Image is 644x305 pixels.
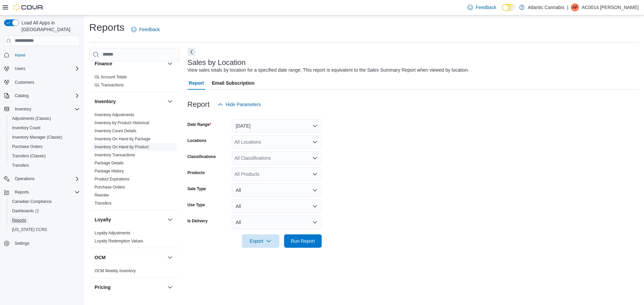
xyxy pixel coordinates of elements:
[95,74,127,80] span: GL Account Totals
[7,133,83,142] button: Inventory Manager (Classic)
[9,124,43,132] a: Inventory Count
[15,80,34,85] span: Customers
[12,78,80,86] span: Customers
[12,51,80,59] span: Home
[7,151,83,161] button: Transfers (Classic)
[7,114,83,123] button: Adjustments (Classic)
[7,197,83,206] button: Canadian Compliance
[232,183,322,197] button: All
[89,267,179,278] div: OCM
[95,216,111,223] h3: Loyalty
[15,106,31,112] span: Inventory
[95,144,149,150] span: Inventory On Hand by Product
[187,170,205,175] label: Products
[128,23,162,36] a: Feedback
[89,111,179,210] div: Inventory
[12,199,52,204] span: Canadian Compliance
[567,3,569,11] p: |
[572,3,578,11] span: AP
[502,4,516,11] input: Dark Mode
[13,4,44,11] img: Cova
[465,1,499,14] a: Feedback
[95,112,134,118] span: Inventory Adjustments
[166,253,174,261] button: OCM
[7,142,83,151] button: Purchase Orders
[95,284,165,291] button: Pricing
[12,175,80,183] span: Operations
[95,193,109,198] span: Reorder
[9,152,48,160] a: Transfers (Classic)
[9,226,80,234] span: Washington CCRS
[502,11,502,11] span: Dark Mode
[215,98,264,111] button: Hide Parameters
[1,91,83,100] button: Catalog
[95,75,127,79] a: GL Account Totals
[95,136,151,142] span: Inventory On Hand by Package
[246,234,275,248] span: Export
[95,239,143,243] a: Loyalty Redemption Values
[232,119,322,133] button: [DATE]
[1,174,83,183] button: Operations
[1,187,83,197] button: Reports
[187,154,216,159] label: Classifications
[226,101,261,108] span: Hide Parameters
[9,226,50,234] a: [US_STATE] CCRS
[232,216,322,229] button: All
[95,121,149,125] a: Inventory by Product Historical
[9,161,80,169] span: Transfers
[95,129,137,133] a: Inventory Count Details
[95,152,135,158] span: Inventory Transactions
[1,50,83,60] button: Home
[187,59,246,67] h3: Sales by Location
[95,137,151,141] a: Inventory On Hand by Package
[12,144,43,149] span: Purchase Orders
[95,268,136,274] span: OCM Weekly Inventory
[95,83,124,87] a: GL Transactions
[187,202,205,208] label: Use Type
[166,97,174,105] button: Inventory
[95,201,111,206] a: Transfers
[9,115,54,123] a: Adjustments (Classic)
[95,169,124,173] a: Package History
[9,207,42,215] a: Dashboards
[12,65,28,73] button: Users
[95,254,106,261] h3: OCM
[95,160,124,166] span: Package Details
[166,283,174,291] button: Pricing
[12,175,37,183] button: Operations
[95,112,134,117] a: Inventory Adjustments
[1,104,83,114] button: Inventory
[95,120,149,126] span: Inventory by Product Historical
[9,133,80,141] span: Inventory Manager (Classic)
[15,241,29,246] span: Settings
[12,153,46,159] span: Transfers (Classic)
[95,145,149,149] a: Inventory On Hand by Product
[12,125,41,131] span: Inventory Count
[1,77,83,87] button: Customers
[12,163,29,168] span: Transfers
[7,225,83,234] button: [US_STATE] CCRS
[89,21,124,34] h1: Reports
[12,92,31,100] button: Catalog
[15,176,35,181] span: Operations
[95,201,111,206] span: Transfers
[9,152,80,160] span: Transfers (Classic)
[476,4,496,11] span: Feedback
[7,216,83,225] button: Reports
[571,3,579,11] div: AC0014 Parsons Josh
[187,138,207,143] label: Locations
[9,216,80,224] span: Reports
[89,229,179,248] div: Loyalty
[187,67,469,74] div: View sales totals by location for a specified date range. This report is equivalent to the Sales ...
[9,216,29,224] a: Reports
[12,188,32,196] button: Reports
[232,200,322,213] button: All
[95,185,125,189] a: Purchase Orders
[95,269,136,273] a: OCM Weekly Inventory
[12,51,28,59] a: Home
[7,206,83,216] a: Dashboards
[528,3,565,11] p: Atlantic Cannabis
[582,3,639,11] p: AC0014 [PERSON_NAME]
[312,155,318,161] button: Open list of options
